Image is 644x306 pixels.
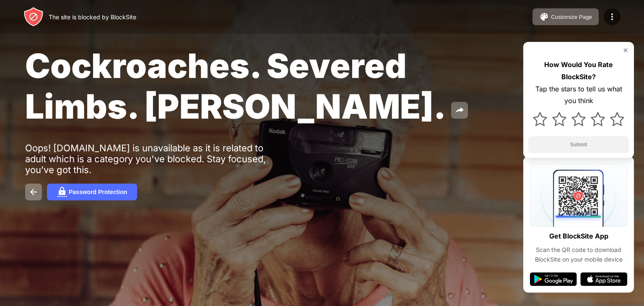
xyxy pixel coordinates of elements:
[580,272,627,286] img: app-store.svg
[25,143,284,175] div: Oops! [DOMAIN_NAME] is unavailable as it is related to adult which is a category you've blocked. ...
[533,112,547,126] img: star.svg
[57,187,67,197] img: password.svg
[454,105,465,115] img: share.svg
[530,245,627,264] div: Scan the QR code to download BlockSite on your mobile device
[571,112,586,126] img: star.svg
[610,112,624,126] img: star.svg
[49,13,136,21] div: The site is blocked by BlockSite
[29,187,39,197] img: back.svg
[528,59,629,83] div: How Would You Rate BlockSite?
[539,12,549,22] img: pallet.svg
[23,7,44,27] img: header-logo.svg
[530,272,577,286] img: google-play.svg
[69,189,127,195] div: Password Protection
[591,112,605,126] img: star.svg
[25,45,446,127] span: Cockroaches. Severed Limbs. [PERSON_NAME].
[47,184,137,200] button: Password Protection
[552,112,566,126] img: star.svg
[532,8,599,25] button: Customize Page
[622,47,629,54] img: rate-us-close.svg
[551,14,592,20] div: Customize Page
[528,83,629,107] div: Tap the stars to tell us what you think
[607,12,617,22] img: menu-icon.svg
[528,136,629,153] button: Submit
